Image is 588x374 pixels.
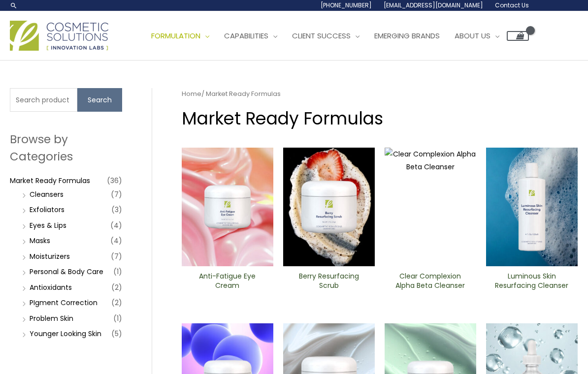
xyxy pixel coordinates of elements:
[111,296,122,310] span: (2)
[494,272,570,294] a: Luminous Skin Resurfacing ​Cleanser
[291,272,366,290] h2: Berry Resurfacing Scrub
[385,148,476,266] img: Clear Complexion Alpha Beta ​Cleanser
[10,1,18,9] a: Search icon link
[30,236,50,246] a: Masks
[30,267,103,277] a: Personal & Body Care
[292,31,351,41] span: Client Success
[285,21,367,51] a: Client Success
[495,1,529,9] span: Contact Us
[111,203,122,217] span: (3)
[217,21,285,51] a: Capabilities
[182,88,578,100] nav: Breadcrumb
[486,148,578,266] img: Luminous Skin Resurfacing ​Cleanser
[30,313,73,323] a: Problem Skin
[107,174,122,187] span: (36)
[190,272,265,290] h2: Anti-Fatigue Eye Cream
[110,234,122,248] span: (4)
[113,312,122,325] span: (1)
[10,131,122,164] h2: Browse by Categories
[182,148,273,266] img: Anti Fatigue Eye Cream
[393,272,468,290] h2: Clear Complexion Alpha Beta ​Cleanser
[144,21,217,51] a: Formulation
[30,220,66,230] a: Eyes & Lips
[10,176,90,186] a: Market Ready Formulas
[151,31,200,41] span: Formulation
[136,21,529,51] nav: Site Navigation
[384,1,483,9] span: [EMAIL_ADDRESS][DOMAIN_NAME]
[30,205,65,215] a: Exfoliators
[190,272,265,294] a: Anti-Fatigue Eye Cream
[30,282,72,292] a: Antioxidants
[110,218,122,232] span: (4)
[182,89,201,98] a: Home
[30,251,70,261] a: Moisturizers
[494,272,570,290] h2: Luminous Skin Resurfacing ​Cleanser
[224,31,268,41] span: Capabilities
[113,265,122,279] span: (1)
[30,298,98,308] a: PIgment Correction
[291,272,366,294] a: Berry Resurfacing Scrub
[374,31,440,41] span: Emerging Brands
[111,280,122,294] span: (2)
[30,329,101,339] a: Younger Looking Skin
[182,106,578,130] h1: Market Ready Formulas
[30,189,64,199] a: Cleansers
[111,249,122,263] span: (7)
[447,21,507,51] a: About Us
[367,21,447,51] a: Emerging Brands
[393,272,468,294] a: Clear Complexion Alpha Beta ​Cleanser
[321,1,372,9] span: [PHONE_NUMBER]
[111,187,122,201] span: (7)
[111,327,122,341] span: (5)
[77,88,122,112] button: Search
[10,88,77,112] input: Search products…
[507,31,529,41] a: View Shopping Cart, empty
[10,21,108,51] img: Cosmetic Solutions Logo
[283,148,375,266] img: Berry Resurfacing Scrub
[455,31,490,41] span: About Us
